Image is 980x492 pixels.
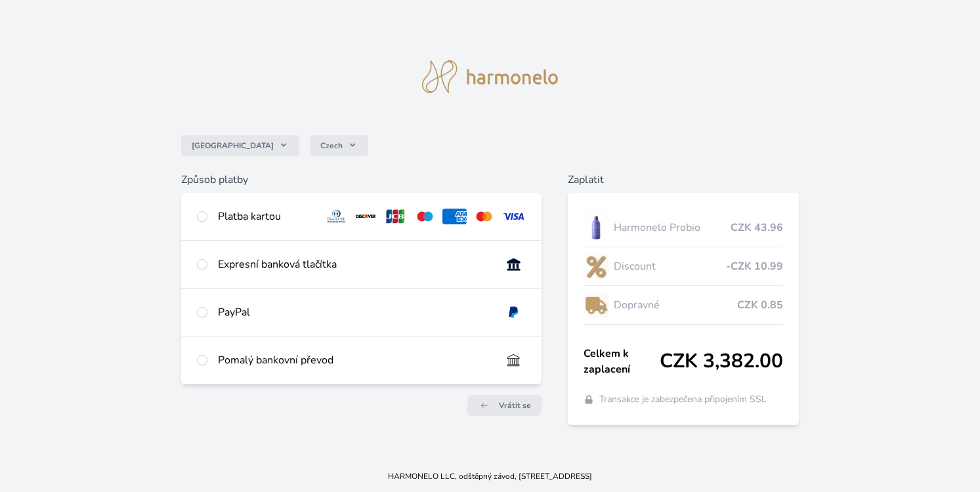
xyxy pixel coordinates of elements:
span: Vrátit se [499,400,531,411]
span: Czech [320,140,343,151]
img: diners.svg [324,209,349,224]
span: -CZK 10.99 [726,258,783,274]
button: Czech [310,135,368,156]
span: Dopravné [614,297,738,313]
span: Transakce je zabezpečena připojením SSL [599,393,767,406]
span: CZK 43.96 [731,220,783,236]
img: logo.svg [422,60,559,93]
div: Expresní banková tlačítka [218,256,491,272]
span: CZK 3,382.00 [660,350,783,373]
img: paypal.svg [501,304,526,320]
h6: Způsob platby [181,172,542,188]
div: PayPal [218,304,491,320]
span: [GEOGRAPHIC_DATA] [192,140,274,151]
img: amex.svg [442,209,467,224]
a: Vrátit se [467,395,542,416]
div: Pomalý bankovní převod [218,352,491,368]
span: Harmonelo Probio [614,220,731,236]
img: CLEAN_PROBIO_se_stinem_x-lo.jpg [584,211,608,244]
img: bankTransfer_IBAN.svg [501,352,526,368]
img: onlineBanking_CZ.svg [501,256,526,272]
img: mc.svg [472,209,496,224]
img: discover.svg [354,209,378,224]
img: jcb.svg [383,209,408,224]
h6: Zaplatit [568,172,799,188]
span: Celkem k zaplacení [584,346,660,377]
img: delivery-lo.png [584,289,608,321]
span: Discount [614,258,727,274]
img: discount-lo.png [584,250,608,283]
img: maestro.svg [413,209,437,224]
span: CZK 0.85 [737,297,783,313]
img: visa.svg [501,209,526,224]
div: Platba kartou [218,209,314,224]
button: [GEOGRAPHIC_DATA] [181,135,299,156]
